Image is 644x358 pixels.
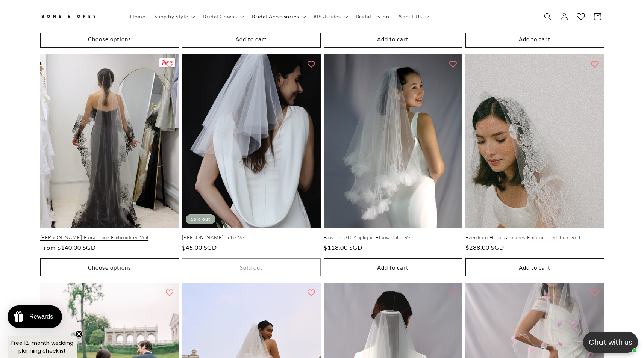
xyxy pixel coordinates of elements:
[398,13,422,20] span: About Us
[314,13,341,20] span: #BGBrides
[465,30,604,48] button: Add to cart
[130,13,145,20] span: Home
[309,9,351,24] summary: #BGBrides
[252,13,299,20] span: Bridal Accessories
[351,9,394,24] a: Bridal Try-on
[11,339,73,355] span: Free 12-month wedding planning checklist
[203,13,237,20] span: Bridal Gowns
[40,258,179,276] button: Choose options
[29,313,53,320] div: Rewards
[324,234,462,241] a: Blossom 3D Applique Elbow Tulle Veil
[182,30,321,48] button: Add to cart
[583,337,638,348] p: Chat with us
[182,258,321,276] button: Sold out
[445,285,461,300] button: Add to wishlist
[465,258,604,276] button: Add to cart
[465,234,604,241] a: Everdeen Floral & Leaves Embroidered Tulle Veil
[324,30,462,48] button: Add to cart
[40,11,97,23] img: Bone and Grey Bridal
[587,285,602,300] button: Add to wishlist
[40,234,179,241] a: [PERSON_NAME] Floral Lace Embroidery Veil
[126,9,150,24] a: Home
[587,56,602,71] button: Add to wishlist
[539,8,556,25] summary: Search
[154,13,188,20] span: Shop by Style
[40,30,179,48] button: Choose options
[324,258,462,276] button: Add to cart
[162,56,177,71] button: Add to wishlist
[75,330,83,338] button: Close teaser
[304,285,319,300] button: Add to wishlist
[394,9,432,24] summary: About Us
[356,13,389,20] span: Bridal Try-on
[37,8,118,26] a: Bone and Grey Bridal
[162,285,177,300] button: Add to wishlist
[198,9,247,24] summary: Bridal Gowns
[445,56,461,71] button: Add to wishlist
[583,332,638,353] button: Open chatbox
[8,336,77,358] div: Free 12-month wedding planning checklistClose teaser
[304,56,319,71] button: Add to wishlist
[182,234,321,241] a: [PERSON_NAME] Tulle Veil
[247,9,309,24] summary: Bridal Accessories
[150,9,198,24] summary: Shop by Style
